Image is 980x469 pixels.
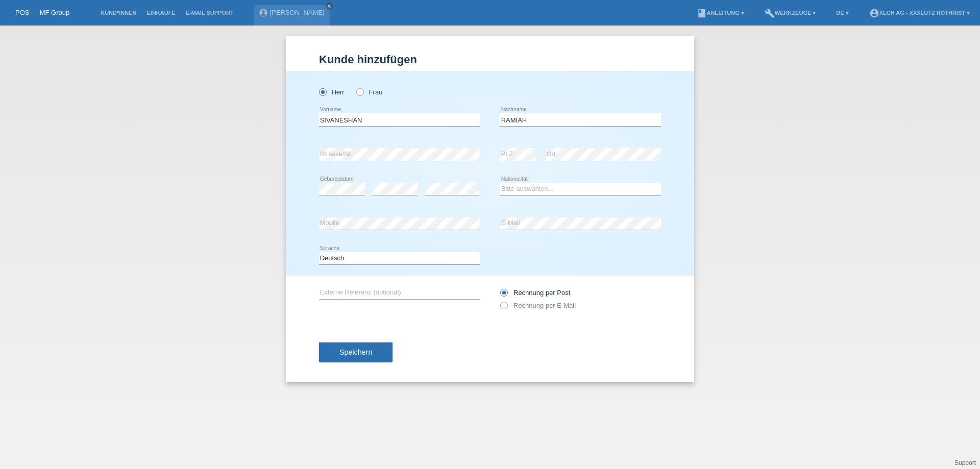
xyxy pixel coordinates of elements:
[869,8,879,18] i: account_circle
[954,459,976,466] a: Support
[864,10,975,16] a: account_circleXLCH AG - XXXLutz Rothrist ▾
[15,9,69,16] a: POS — MF Group
[692,10,749,16] a: bookAnleitung ▾
[831,10,853,16] a: DE ▾
[759,10,821,16] a: buildWerkzeuge ▾
[270,9,325,16] a: [PERSON_NAME]
[765,8,775,18] i: build
[500,302,576,309] label: Rechnung per E-Mail
[141,10,180,16] a: Einkäufe
[327,4,332,9] i: close
[319,88,326,95] input: Herr
[319,88,345,96] label: Herr
[326,3,333,10] a: close
[356,88,382,96] label: Frau
[356,88,363,95] input: Frau
[500,302,507,314] input: Rechnung per E-Mail
[95,10,141,16] a: Kund*innen
[697,8,707,18] i: book
[339,348,372,356] span: Speichern
[500,289,507,302] input: Rechnung per Post
[319,342,393,362] button: Speichern
[500,289,570,297] label: Rechnung per Post
[319,53,661,66] h1: Kunde hinzufügen
[181,10,239,16] a: E-Mail Support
